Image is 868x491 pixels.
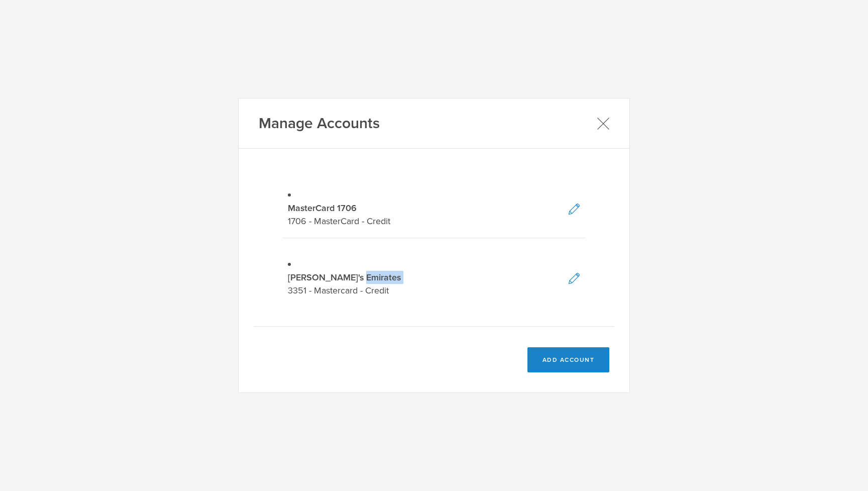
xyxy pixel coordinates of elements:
iframe: Chat Widget [818,443,868,491]
h1: Manage Accounts [259,114,380,134]
p: 3351 - Mastercard - Credit [288,284,580,297]
h3: MasterCard 1706 [288,202,580,215]
p: 1706 - MasterCard - Credit [288,215,580,228]
h3: [PERSON_NAME]'s Emirates [288,271,580,284]
button: add account [527,347,610,372]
